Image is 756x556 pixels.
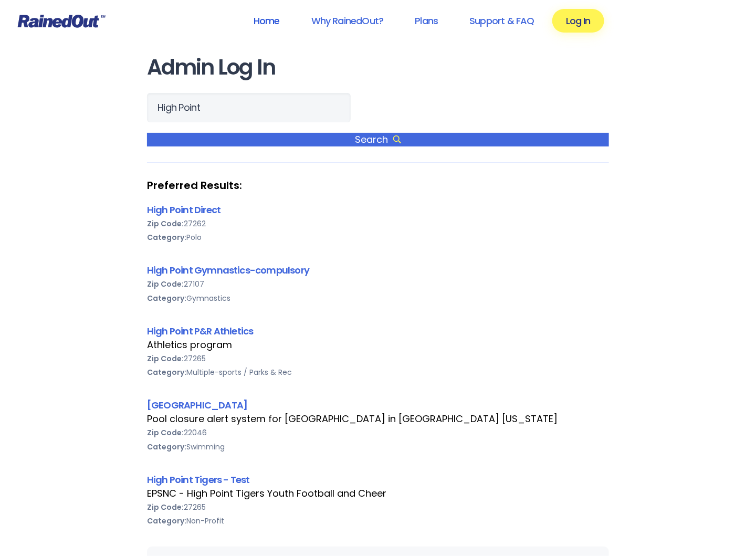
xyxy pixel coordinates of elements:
div: 27262 [147,217,609,230]
div: Multiple-sports / Parks & Rec [147,365,609,379]
b: Category: [147,442,186,452]
a: High Point Gymnastics-compulsory [147,264,309,277]
div: High Point P&R Athletics [147,324,609,338]
a: Home [240,9,293,33]
a: Support & FAQ [456,9,548,33]
b: Category: [147,232,186,243]
div: 22046 [147,426,609,439]
h1: Admin Log In [147,56,609,79]
b: Zip Code: [147,218,184,229]
b: Category: [147,516,186,526]
div: 27107 [147,277,609,291]
b: Category: [147,293,186,303]
b: Zip Code: [147,427,184,438]
div: [GEOGRAPHIC_DATA] [147,398,609,412]
a: High Point Tigers - Test [147,473,250,486]
div: Polo [147,230,609,244]
div: High Point Tigers - Test [147,473,609,487]
a: Plans [401,9,451,33]
a: Log In [552,9,604,33]
b: Zip Code: [147,502,184,512]
div: EPSNC - High Point Tigers Youth Football and Cheer [147,487,609,500]
div: 27265 [147,500,609,514]
div: High Point Gymnastics-compulsory [147,263,609,277]
div: High Point Direct [147,203,609,217]
a: High Point Direct [147,203,220,216]
b: Category: [147,367,186,377]
a: Why RainedOut? [298,9,397,33]
div: Athletics program [147,338,609,352]
span: Search [147,133,609,146]
input: Search Orgs… [147,93,351,122]
div: Gymnastics [147,291,609,305]
b: Zip Code: [147,279,184,289]
a: High Point P&R Athletics [147,324,254,338]
div: Non-Profit [147,514,609,528]
strong: Preferred Results: [147,179,609,192]
div: Pool closure alert system for [GEOGRAPHIC_DATA] in [GEOGRAPHIC_DATA] [US_STATE] [147,412,609,426]
b: Zip Code: [147,353,184,364]
div: 27265 [147,352,609,365]
a: [GEOGRAPHIC_DATA] [147,398,247,412]
div: Swimming [147,440,609,454]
